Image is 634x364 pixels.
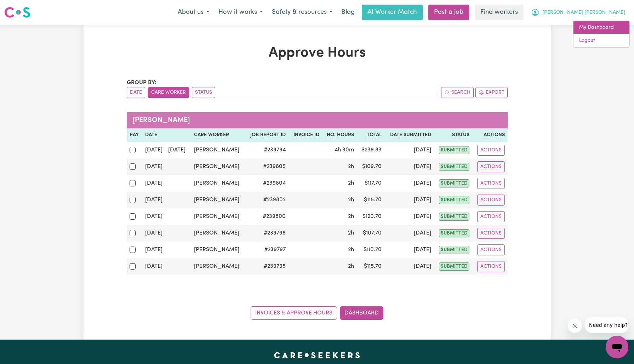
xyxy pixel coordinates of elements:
span: [PERSON_NAME] [PERSON_NAME] [542,9,625,17]
button: Actions [477,178,505,189]
td: [DATE] [142,242,191,258]
button: Export [475,87,508,98]
button: sort invoices by paid status [192,87,215,98]
a: Invoices & Approve Hours [251,306,337,320]
a: Post a job [428,5,469,20]
button: Actions [477,244,505,255]
td: $ 120.70 [357,208,384,225]
td: [PERSON_NAME] [191,142,245,158]
button: Actions [477,161,505,172]
td: [PERSON_NAME] [191,192,245,208]
button: How it works [214,5,267,20]
button: About us [173,5,214,20]
a: AI Worker Match [362,5,423,20]
span: submitted [439,229,469,237]
td: [DATE] [384,225,434,242]
td: $ 115.70 [357,192,384,208]
td: $ 110.70 [357,242,384,258]
td: [DATE] [384,208,434,225]
td: [DATE] [142,225,191,242]
span: submitted [439,163,469,171]
th: Date Submitted [384,128,434,142]
span: submitted [439,246,469,254]
td: [DATE] - [DATE] [142,142,191,158]
td: [DATE] [384,242,434,258]
caption: [PERSON_NAME] [127,112,508,128]
span: submitted [439,146,469,154]
span: submitted [439,179,469,187]
td: [PERSON_NAME] [191,175,245,192]
iframe: Message from company [585,317,628,333]
span: 2 hours [348,164,354,169]
span: 2 hours [348,214,354,219]
button: Search [441,87,474,98]
th: Invoice ID [289,128,322,142]
td: [DATE] [384,192,434,208]
button: Actions [477,145,505,156]
button: Actions [477,261,505,272]
td: # 239802 [245,192,289,208]
td: [DATE] [142,208,191,225]
td: # 239795 [245,258,289,275]
td: # 239805 [245,158,289,175]
span: 2 hours [348,247,354,253]
th: Job Report ID [245,128,289,142]
a: My Dashboard [573,21,629,34]
h1: Approve Hours [127,45,508,62]
iframe: Close message [568,319,582,333]
td: # 239797 [245,242,289,258]
button: Actions [477,228,505,239]
button: sort invoices by date [127,87,145,98]
th: Care worker [191,128,245,142]
a: Careseekers logo [4,4,30,21]
td: # 239794 [245,142,289,158]
button: My Account [526,5,630,20]
th: Pay [127,128,143,142]
span: Group by: [127,80,156,86]
td: [DATE] [142,158,191,175]
td: $ 117.70 [357,175,384,192]
td: # 239800 [245,208,289,225]
td: [DATE] [384,158,434,175]
th: Date [142,128,191,142]
td: [DATE] [384,258,434,275]
td: [PERSON_NAME] [191,225,245,242]
button: sort invoices by care worker [148,87,189,98]
span: submitted [439,213,469,221]
td: # 239798 [245,225,289,242]
iframe: Button to launch messaging window [606,336,628,358]
td: $ 239.83 [357,142,384,158]
td: [DATE] [384,142,434,158]
td: # 239804 [245,175,289,192]
a: Blog [337,5,359,20]
span: submitted [439,262,469,271]
td: $ 107.70 [357,225,384,242]
button: Actions [477,195,505,206]
a: Careseekers home page [274,352,360,358]
div: My Account [573,21,630,48]
span: 4 hours 30 minutes [335,147,354,153]
th: Status [434,128,472,142]
span: 2 hours [348,264,354,269]
th: Total [357,128,384,142]
a: Dashboard [340,306,383,320]
td: [DATE] [384,175,434,192]
span: 2 hours [348,197,354,203]
td: [PERSON_NAME] [191,258,245,275]
td: [DATE] [142,175,191,192]
span: 2 hours [348,230,354,236]
span: 2 hours [348,180,354,186]
td: $ 109.70 [357,158,384,175]
button: Actions [477,211,505,222]
td: [PERSON_NAME] [191,208,245,225]
th: No. Hours [322,128,357,142]
td: [DATE] [142,258,191,275]
a: Logout [573,34,629,47]
td: [PERSON_NAME] [191,158,245,175]
img: Careseekers logo [4,6,30,19]
a: Find workers [475,5,524,20]
button: Safety & resources [267,5,337,20]
th: Actions [472,128,508,142]
td: [PERSON_NAME] [191,242,245,258]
